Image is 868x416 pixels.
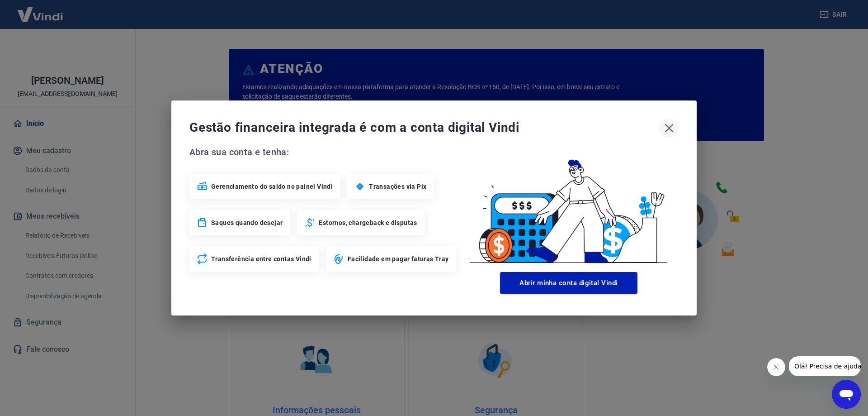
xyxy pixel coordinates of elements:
[767,358,785,376] iframe: Fechar mensagem
[5,6,76,14] span: Olá! Precisa de ajuda?
[211,182,333,191] span: Gerenciamento do saldo no painel Vindi
[789,356,861,376] iframe: Mensagem da empresa
[500,272,637,294] button: Abrir minha conta digital Vindi
[189,119,660,137] span: Gestão financeira integrada é com a conta digital Vindi
[211,218,283,227] span: Saques quando desejar
[211,254,311,263] span: Transferência entre contas Vindi
[832,380,861,409] iframe: Botão para abrir a janela de mensagens
[319,218,417,227] span: Estornos, chargeback e disputas
[369,182,426,191] span: Transações via Pix
[348,254,449,263] span: Facilidade em pagar faturas Tray
[189,145,459,159] span: Abra sua conta e tenha:
[459,145,679,268] img: Good Billing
